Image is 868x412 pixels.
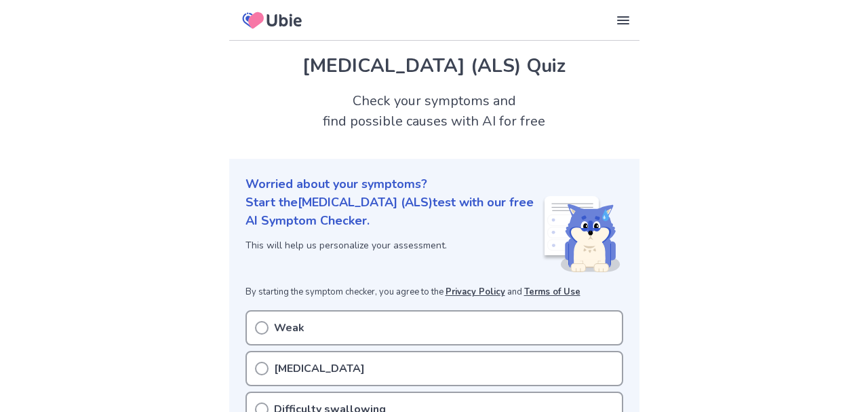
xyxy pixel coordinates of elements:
[274,320,304,336] p: Weak
[245,286,623,299] p: By starting the symptom checker, you agree to the and
[446,286,505,298] a: Privacy Policy
[245,175,623,193] p: Worried about your symptoms?
[245,193,542,230] p: Start the [MEDICAL_DATA] (ALS) test with our free AI Symptom Checker.
[229,91,639,132] h2: Check your symptoms and find possible causes with AI for free
[274,360,365,377] p: [MEDICAL_DATA]
[245,238,542,252] p: This will help us personalize your assessment.
[524,286,580,298] a: Terms of Use
[542,196,620,272] img: Shiba
[245,52,623,80] h1: [MEDICAL_DATA] (ALS) Quiz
